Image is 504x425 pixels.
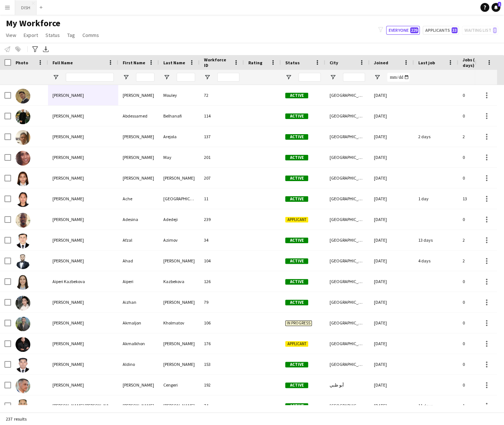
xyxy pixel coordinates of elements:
div: [GEOGRAPHIC_DATA] [325,188,370,209]
button: Open Filter Menu [123,74,129,81]
span: Workforce ID [204,57,231,68]
div: [GEOGRAPHIC_DATA] [325,230,370,250]
div: Kazbekova [159,271,200,292]
div: 153 [200,354,244,374]
span: 33 [452,27,457,33]
div: Abdessamed [118,106,159,126]
div: [PERSON_NAME] [159,168,200,188]
div: 192 [200,375,244,395]
div: [DATE] [370,375,414,395]
span: Active [285,134,308,140]
div: 207 [200,168,244,188]
img: Akmaljon Kholmatov [16,316,30,331]
span: First Name [123,60,145,65]
span: Applicant [285,341,308,347]
div: 74 [200,395,244,416]
span: [PERSON_NAME] [52,217,84,222]
div: 126 [200,271,244,292]
span: [PERSON_NAME] [PERSON_NAME] [52,403,116,408]
div: [DATE] [370,209,414,229]
span: [PERSON_NAME] [52,113,84,119]
span: Last Name [163,60,185,65]
div: 34 [200,230,244,250]
span: Active [285,93,308,98]
div: 11 days [414,395,458,416]
button: Open Filter Menu [163,74,170,81]
img: Abejay Arejola [16,130,30,145]
img: Abdelmoula habib Mouley [16,89,30,103]
span: [PERSON_NAME] [52,361,84,367]
div: [PERSON_NAME] [118,375,159,395]
input: Joined Filter Input [387,73,409,82]
div: [GEOGRAPHIC_DATA] [325,292,370,312]
span: My Workforce [6,18,60,29]
span: Comms [82,32,99,38]
div: [DATE] [370,168,414,188]
div: [DATE] [370,147,414,167]
img: Aleksandar Cengeri [16,378,30,393]
span: Export [24,32,38,38]
div: 2 days [414,126,458,147]
a: Comms [79,30,102,40]
span: [PERSON_NAME] [52,320,84,326]
img: Akmalkhon Rashidkhonov [16,337,30,352]
div: [DATE] [370,251,414,271]
div: [PERSON_NAME] [159,292,200,312]
div: 72 [200,85,244,105]
span: Active [285,196,308,202]
img: Abigail Pelayo [16,171,30,186]
div: Arejola [159,126,200,147]
app-action-btn: Advanced filters [31,45,40,54]
span: Last job [418,60,435,65]
div: [DATE] [370,313,414,333]
button: Open Filter Menu [285,74,292,81]
span: Active [285,238,308,243]
div: 79 [200,292,244,312]
button: Applicants33 [423,26,459,35]
a: Export [21,30,41,40]
span: [PERSON_NAME] [52,154,84,160]
span: Active [285,155,308,160]
div: [PERSON_NAME] [118,395,159,416]
div: 4 days [414,251,458,271]
div: Akmalkhon [118,333,159,354]
div: [DATE] [370,354,414,374]
a: Status [42,30,63,40]
div: [DATE] [370,292,414,312]
span: 1 [498,2,501,7]
button: Open Filter Menu [204,74,211,81]
span: Rating [248,60,262,65]
input: Workforce ID Filter Input [217,73,239,82]
span: [PERSON_NAME] [52,299,84,305]
div: Aiperi [118,271,159,292]
div: 106 [200,313,244,333]
div: [DATE] [370,126,414,147]
span: [PERSON_NAME] [52,92,84,98]
app-action-btn: Export XLSX [41,45,50,54]
div: [GEOGRAPHIC_DATA] [325,395,370,416]
div: [PERSON_NAME] [118,85,159,105]
span: [PERSON_NAME] [52,382,84,388]
div: 239 [200,209,244,229]
span: [PERSON_NAME] [52,341,84,346]
div: [GEOGRAPHIC_DATA] [159,188,200,209]
div: 1 day [414,188,458,209]
span: City [330,60,338,65]
span: Aiperi Kazbekova [52,279,85,284]
span: Photo [16,60,28,65]
div: [DATE] [370,271,414,292]
span: Active [285,258,308,264]
img: Abdessamed Belhanafi [16,109,30,124]
div: [DATE] [370,106,414,126]
div: [GEOGRAPHIC_DATA] [325,271,370,292]
div: 13 days [414,230,458,250]
span: Active [285,113,308,119]
div: 201 [200,147,244,167]
span: Joined [374,60,388,65]
input: Full Name Filter Input [66,73,114,82]
div: Adesina [118,209,159,229]
div: Ache [118,188,159,209]
span: View [6,32,16,38]
span: [PERSON_NAME] [52,196,84,201]
span: Full Name [52,60,73,65]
